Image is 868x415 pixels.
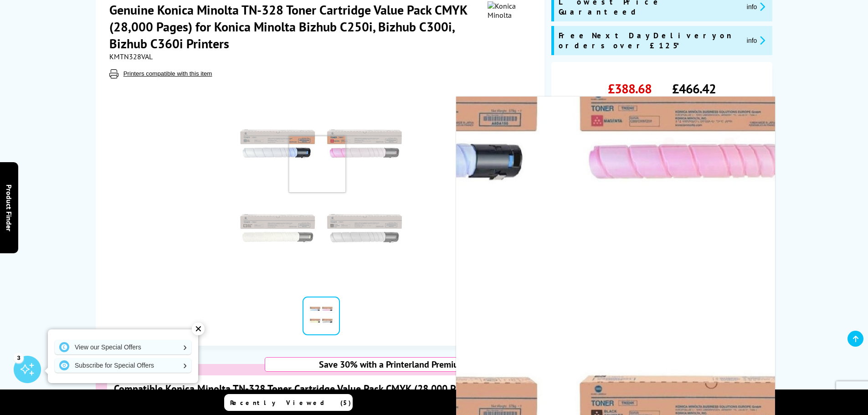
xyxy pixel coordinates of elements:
[589,177,652,188] span: 0.3p per mono page
[5,184,14,231] span: Product Finder
[608,80,652,97] span: £388.68
[192,323,205,335] div: ✕
[612,97,652,106] span: ex VAT @ 20%
[744,35,768,46] button: promo-description
[744,1,768,12] button: promo-description
[488,1,533,20] img: Konica Minolta
[559,31,740,51] span: Free Next Day Delivery on orders over £125*
[114,382,478,395] a: Compatible Konica Minolta TN-328 Toner Cartridge Value Pack CMYK (28,000 Pages)
[265,357,603,372] div: Save 30% with a Printerland Premium Cartridge Alternative
[55,340,191,354] a: View our Special Offers
[14,353,24,363] div: 3
[636,124,688,147] div: Out of Stock
[232,97,411,275] img: Konica Minolta TN-328 Toner Cartridge Value Pack CMYK (28,000 Pages)
[487,394,615,411] a: Compare Products
[684,97,704,106] span: inc VAT
[672,80,716,97] span: £466.42
[55,358,191,373] a: Subscribe for Special Offers
[551,156,772,165] div: Running Costs
[232,97,411,275] a: Konica Minolta TN-328 Toner Cartridge Value Pack CMYK (28,000 Pages)Konica Minolta TN-328 Toner C...
[230,399,351,407] span: Recently Viewed (5)
[567,225,706,234] span: Try our Premium Compatible option and save
[224,394,353,411] a: Recently Viewed (5)
[502,399,612,407] span: Compare Products
[109,1,488,52] h1: Genuine Konica Minolta TN-328 Toner Cartridge Value Pack CMYK (28,000 Pages) for Konica Minolta B...
[690,177,755,188] span: 1.4p per colour page
[709,221,744,238] span: £116.60
[683,156,689,163] sup: Cost per page
[694,201,772,210] button: What is 5% coverage?
[109,52,153,61] span: KMTN328VAL
[121,70,215,77] button: Printers compatible with this item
